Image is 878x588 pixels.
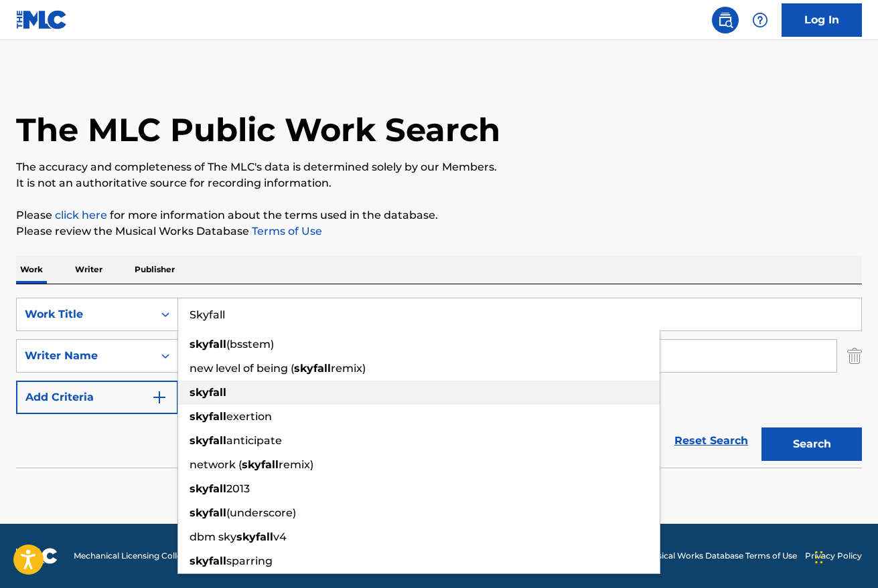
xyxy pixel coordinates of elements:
[190,434,226,447] strong: skyfall
[242,458,279,471] strong: skyfall
[249,225,322,237] a: Terms of Use
[190,555,226,567] strong: skyfall
[273,530,287,543] span: v4
[815,537,823,577] div: Drag
[16,175,862,191] p: It is not an authoritative source for recording information.
[805,550,862,562] a: Privacy Policy
[236,530,273,543] strong: skyfall
[331,362,366,375] span: remix)
[190,386,226,399] strong: skyfall
[752,12,768,28] img: help
[71,256,106,284] p: Writer
[717,12,733,28] img: search
[761,427,862,461] button: Search
[16,223,862,239] p: Please review the Musical Works Database
[226,506,296,519] span: (underscore)
[226,482,250,495] span: 2013
[782,3,862,37] a: Log In
[16,298,862,468] form: Search Form
[190,362,294,375] span: new level of being (
[16,548,58,564] img: logo
[226,338,274,351] span: (bsstem)
[190,482,226,495] strong: skyfall
[668,426,755,456] a: Reset Search
[226,434,282,447] span: anticipate
[712,7,739,33] a: Public Search
[55,209,107,221] a: click here
[811,524,878,588] iframe: Chat Widget
[645,550,797,562] a: Musical Works Database Terms of Use
[279,458,313,471] span: remix)
[131,256,179,284] p: Publisher
[190,458,242,471] span: network (
[74,550,229,562] span: Mechanical Licensing Collective © 2025
[16,159,862,175] p: The accuracy and completeness of The MLC's data is determined solely by our Members.
[16,110,500,150] h1: The MLC Public Work Search
[16,381,178,414] button: Add Criteria
[190,410,226,423] strong: skyfall
[294,362,331,375] strong: skyfall
[151,389,167,405] img: 9d2ae6d4665cec9f34b9.svg
[847,339,862,373] img: Delete Criterion
[16,10,68,29] img: MLC Logo
[747,7,774,33] div: Help
[190,506,226,519] strong: skyfall
[226,555,273,567] span: sparring
[16,256,47,284] p: Work
[226,410,272,423] span: exertion
[190,530,236,543] span: dbm sky
[16,207,862,223] p: Please for more information about the terms used in the database.
[25,348,145,364] div: Writer Name
[25,306,145,322] div: Work Title
[190,338,226,351] strong: skyfall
